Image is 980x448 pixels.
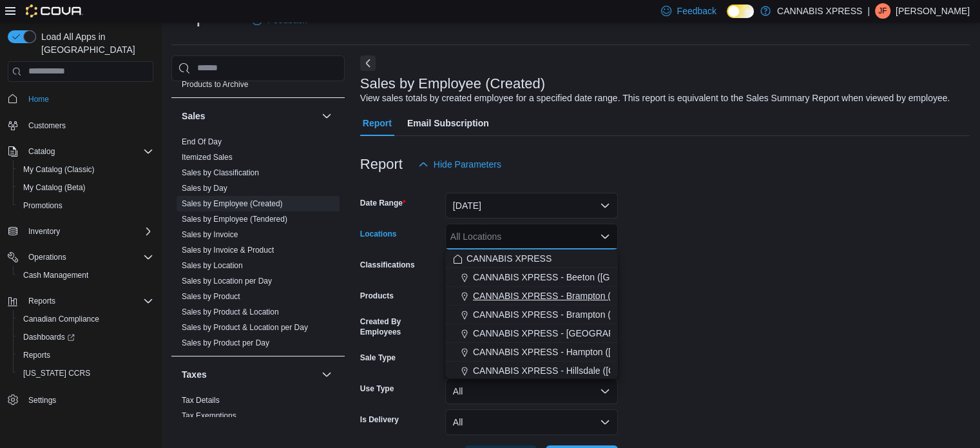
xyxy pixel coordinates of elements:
[473,289,707,302] span: CANNABIS XPRESS - Brampton ([GEOGRAPHIC_DATA])
[23,182,86,193] span: My Catalog (Beta)
[8,84,153,443] nav: Complex example
[182,230,238,239] a: Sales by Invoice
[18,180,153,195] span: My Catalog (Beta)
[13,310,159,328] button: Canadian Compliance
[360,92,950,105] div: View sales totals by created employee for a specified date range. This report is equivalent to th...
[23,368,90,378] span: [US_STATE] CCRS
[360,55,376,71] button: Next
[363,110,392,136] span: Report
[23,144,153,159] span: Catalog
[896,3,970,19] p: [PERSON_NAME]
[182,80,248,89] a: Products to Archive
[182,277,272,286] a: Sales by Location per Day
[18,311,153,327] span: Canadian Compliance
[445,287,618,306] button: CANNABIS XPRESS - Brampton ([GEOGRAPHIC_DATA])
[182,137,222,147] span: End Of Day
[445,378,618,404] button: All
[23,249,72,265] button: Operations
[18,365,95,381] a: [US_STATE] CCRS
[727,5,754,18] input: Dark Mode
[182,307,279,317] a: Sales by Product & Location
[360,157,403,172] h3: Report
[182,411,236,420] a: Tax Exemptions
[182,261,243,270] a: Sales by Location
[23,144,60,159] button: Catalog
[23,393,61,408] a: Settings
[23,224,65,239] button: Inventory
[18,329,80,345] a: Dashboards
[23,293,153,309] span: Reports
[407,110,489,136] span: Email Subscription
[182,168,259,177] a: Sales by Classification
[23,391,153,407] span: Settings
[445,268,618,287] button: CANNABIS XPRESS - Beeton ([GEOGRAPHIC_DATA])
[171,134,345,356] div: Sales
[182,368,207,381] h3: Taxes
[28,94,49,104] span: Home
[182,152,233,162] span: Itemized Sales
[23,314,99,324] span: Canadian Compliance
[23,270,88,280] span: Cash Management
[473,308,673,321] span: CANNABIS XPRESS - Brampton (Veterans Drive)
[445,343,618,362] button: CANNABIS XPRESS - Hampton ([GEOGRAPHIC_DATA])
[182,79,248,90] span: Products to Archive
[3,292,159,310] button: Reports
[23,224,153,239] span: Inventory
[360,260,415,270] label: Classifications
[3,90,159,108] button: Home
[182,322,308,333] span: Sales by Product & Location per Day
[182,395,220,405] span: Tax Details
[23,92,54,107] a: Home
[182,292,240,301] a: Sales by Product
[28,121,66,131] span: Customers
[23,117,153,133] span: Customers
[18,268,93,283] a: Cash Management
[182,411,236,421] span: Tax Exemptions
[466,252,552,265] span: CANNABIS XPRESS
[182,199,283,209] span: Sales by Employee (Created)
[360,76,545,92] h3: Sales by Employee (Created)
[360,353,396,363] label: Sale Type
[434,158,501,171] span: Hide Parameters
[23,350,50,360] span: Reports
[473,271,697,284] span: CANNABIS XPRESS - Beeton ([GEOGRAPHIC_DATA])
[600,231,610,242] button: Close list of options
[473,327,762,340] span: CANNABIS XPRESS - [GEOGRAPHIC_DATA] ([GEOGRAPHIC_DATA])
[182,215,287,224] a: Sales by Employee (Tendered)
[182,110,206,122] h3: Sales
[18,268,153,283] span: Cash Management
[182,153,233,162] a: Itemized Sales
[182,291,240,302] span: Sales by Product
[18,162,153,177] span: My Catalog (Classic)
[18,311,104,327] a: Canadian Compliance
[413,151,506,177] button: Hide Parameters
[677,5,716,17] span: Feedback
[360,384,394,394] label: Use Type
[3,222,159,240] button: Inventory
[182,396,220,405] a: Tax Details
[182,245,274,255] span: Sales by Invoice & Product
[18,365,153,381] span: Washington CCRS
[360,198,406,208] label: Date Range
[13,328,159,346] a: Dashboards
[28,395,56,405] span: Settings
[36,30,153,56] span: Load All Apps in [GEOGRAPHIC_DATA]
[182,323,308,332] a: Sales by Product & Location per Day
[13,266,159,284] button: Cash Management
[23,293,61,309] button: Reports
[28,296,55,306] span: Reports
[182,199,283,208] a: Sales by Employee (Created)
[182,137,222,146] a: End Of Day
[445,193,618,219] button: [DATE]
[18,347,153,363] span: Reports
[23,249,153,265] span: Operations
[18,198,153,213] span: Promotions
[28,252,66,262] span: Operations
[867,3,870,19] p: |
[875,3,890,19] div: Jo Forbes
[182,338,269,347] a: Sales by Product per Day
[473,364,703,377] span: CANNABIS XPRESS - Hillsdale ([GEOGRAPHIC_DATA])
[3,142,159,161] button: Catalog
[445,362,618,380] button: CANNABIS XPRESS - Hillsdale ([GEOGRAPHIC_DATA])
